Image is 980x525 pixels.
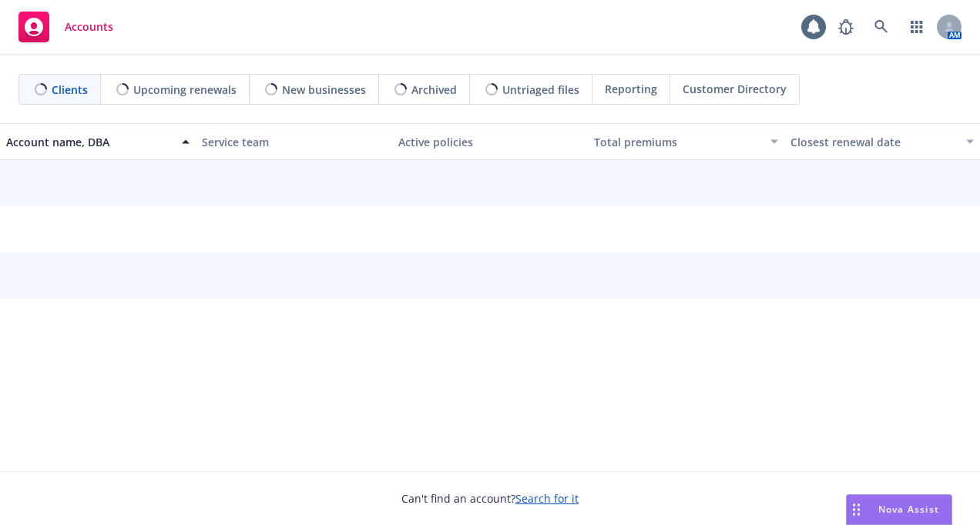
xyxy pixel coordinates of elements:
span: Can't find an account? [401,490,579,507]
span: Clients [52,82,88,98]
span: Accounts [65,21,113,33]
span: Reporting [605,81,657,97]
button: Nova Assist [846,494,952,525]
div: Active policies [398,134,582,150]
div: Account name, DBA [6,134,173,150]
div: Service team [202,134,385,150]
span: Archived [411,82,457,98]
a: Search [866,12,897,42]
div: Total premiums [594,134,760,150]
button: Service team [196,123,391,160]
div: Closest renewal date [790,134,957,150]
span: Nova Assist [878,503,939,516]
button: Closest renewal date [784,123,980,160]
div: Drag to move [847,495,866,524]
span: Upcoming renewals [133,82,237,98]
a: Report a Bug [831,12,861,42]
button: Total premiums [588,123,784,160]
button: Active policies [392,123,588,160]
span: Untriaged files [502,82,579,98]
a: Accounts [12,5,119,48]
a: Switch app [901,12,932,42]
span: Customer Directory [683,81,787,97]
span: New businesses [282,82,366,98]
a: Search for it [515,491,579,506]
